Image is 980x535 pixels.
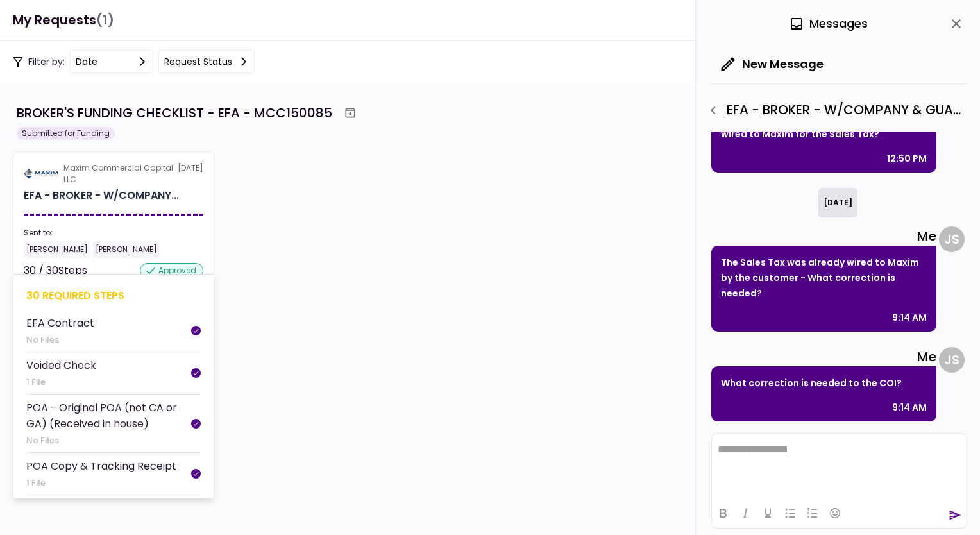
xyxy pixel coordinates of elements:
div: No Files [26,334,94,346]
button: Italic [734,504,756,522]
span: (1) [96,7,114,33]
h1: My Requests [13,7,114,33]
iframe: Rich Text Area [712,434,967,498]
p: What correction is needed to the COI? [721,375,927,391]
button: Bullet list [779,504,801,522]
div: Voided Check [26,357,96,373]
div: Sent to: [24,227,203,239]
button: Bold [712,504,734,522]
div: 30 / 30 Steps [24,263,87,278]
div: Maxim Commercial Capital LLC [63,162,178,185]
div: J S [939,226,965,252]
div: [DATE] [24,162,203,185]
button: Request status [158,50,255,73]
img: Partner logo [24,168,58,180]
div: 1 File [26,376,96,389]
div: 12:50 PM [887,151,927,166]
div: J S [939,347,965,373]
div: [DATE] [818,188,857,217]
div: 9:14 AM [892,400,927,415]
div: [PERSON_NAME] [93,241,160,258]
button: close [945,13,967,35]
button: Emojis [824,504,846,522]
div: 30 required steps [26,287,201,303]
div: date [76,55,97,69]
div: Me [711,347,936,366]
button: Numbered list [802,504,824,522]
div: [PERSON_NAME] [24,241,90,258]
div: EFA Contract [26,315,94,331]
div: EFA - BROKER - W/COMPANY & GUARANTOR - FUNDING CHECKLIST for PHOENIX MEDICAL TRANSPORT LLC [24,188,179,203]
div: 9:14 AM [892,310,927,325]
div: Messages [789,14,868,33]
button: Underline [757,504,779,522]
button: New Message [711,47,834,81]
div: No Files [26,434,191,447]
div: Filter by: [13,50,255,73]
button: date [70,50,153,73]
div: 1 File [26,477,176,489]
button: send [949,509,961,522]
p: The Sales Tax was already wired to Maxim by the customer - What correction is needed? [721,255,927,301]
div: BROKER'S FUNDING CHECKLIST - EFA - MCC150085 [17,103,332,123]
div: EFA - BROKER - W/COMPANY & GUARANTOR - FUNDING CHECKLIST - Sales Tax Paid [702,99,967,121]
div: Submitted for Funding [17,127,115,140]
button: Archive workflow [339,101,362,124]
div: approved [140,263,203,278]
div: Me [711,226,936,246]
div: POA - Original POA (not CA or GA) (Received in house) [26,400,191,432]
div: POA Copy & Tracking Receipt [26,458,176,474]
